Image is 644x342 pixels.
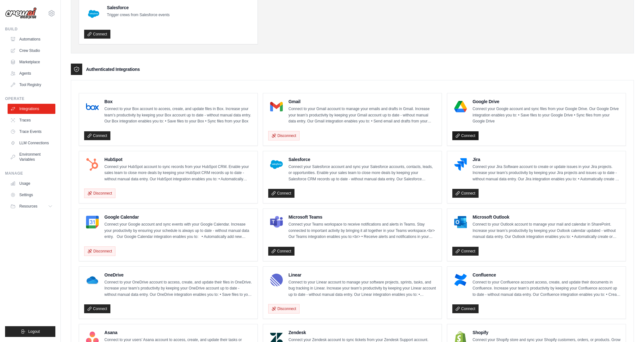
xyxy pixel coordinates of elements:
img: Google Drive Logo [454,100,467,113]
button: Disconnect [268,131,300,140]
p: Connect to your Confluence account access, create, and update their documents in Confluence. Incr... [473,279,621,298]
iframe: Chat Widget [612,312,644,342]
img: Salesforce Logo [270,158,283,171]
a: Environment Variables [8,149,55,165]
a: Connect [84,131,110,140]
h4: Jira [473,156,621,163]
h4: Microsoft Teams [288,214,437,220]
img: Logo [5,7,37,19]
button: Disconnect [268,304,300,314]
p: Trigger crews from Salesforce events [107,12,170,18]
a: Connect [452,189,479,198]
img: Linear Logo [270,274,283,286]
img: Salesforce Logo [86,6,101,22]
img: Gmail Logo [270,100,283,113]
a: Automations [8,34,55,44]
div: Manage [5,171,55,176]
a: Marketplace [8,57,55,67]
p: Connect your Google account and sync files from your Google Drive. Our Google Drive integration e... [473,106,621,125]
div: Build [5,27,55,32]
h4: Salesforce [288,156,437,163]
h4: Box [104,98,252,105]
h4: Confluence [473,272,621,278]
a: Connect [452,304,479,313]
a: Connect [452,131,479,140]
p: Connect your Salesforce account and sync your Salesforce accounts, contacts, leads, or opportunit... [288,164,437,183]
img: Jira Logo [454,158,467,171]
a: Agents [8,68,55,78]
p: Connect to your Box account to access, create, and update files in Box. Increase your team’s prod... [104,106,252,125]
img: OneDrive Logo [86,274,99,286]
img: Confluence Logo [454,274,467,286]
a: Tool Registry [8,80,55,90]
p: Connect to your Gmail account to manage your emails and drafts in Gmail. Increase your team’s pro... [288,106,437,125]
h4: Microsoft Outlook [473,214,621,220]
p: Connect to your Linear account to manage your software projects, sprints, tasks, and bug tracking... [288,279,437,298]
a: Traces [8,115,55,125]
a: Trace Events [8,127,55,137]
h4: Google Drive [473,98,621,105]
a: Connect [84,30,110,39]
h4: Gmail [288,98,437,105]
h4: OneDrive [104,272,252,278]
a: Usage [8,178,55,189]
a: Connect [452,247,479,256]
h4: Shopify [473,329,621,336]
img: HubSpot Logo [86,158,99,171]
img: Microsoft Teams Logo [270,216,283,228]
img: Box Logo [86,100,99,113]
h3: Authenticated Integrations [86,66,140,72]
h4: HubSpot [104,156,252,163]
a: Settings [8,190,55,200]
h4: Linear [288,272,437,278]
a: Integrations [8,104,55,114]
span: Logout [28,329,40,334]
a: Connect [268,189,294,198]
p: Connect your Google account and sync events with your Google Calendar. Increase your productivity... [104,221,252,240]
img: Microsoft Outlook Logo [454,216,467,228]
h4: Asana [104,329,252,336]
h4: Google Calendar [104,214,252,220]
img: Google Calendar Logo [86,216,99,228]
button: Disconnect [84,246,115,256]
div: Operate [5,96,55,101]
a: LLM Connections [8,138,55,148]
button: Logout [5,326,55,337]
a: Connect [268,247,294,256]
p: Connect your HubSpot account to sync records from your HubSpot CRM. Enable your sales team to clo... [104,164,252,183]
button: Disconnect [84,189,115,198]
p: Connect to your Outlook account to manage your mail and calendar in SharePoint. Increase your tea... [473,221,621,240]
a: Crew Studio [8,46,55,56]
h4: Salesforce [107,4,170,11]
p: Connect to your OneDrive account to access, create, and update their files in OneDrive. Increase ... [104,279,252,298]
span: Resources [19,204,37,209]
button: Resources [8,201,55,211]
a: Connect [84,304,110,313]
p: Connect your Jira Software account to create or update issues in your Jira projects. Increase you... [473,164,621,183]
p: Connect your Teams workspace to receive notifications and alerts in Teams. Stay connected to impo... [288,221,437,240]
h4: Zendesk [288,329,437,336]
